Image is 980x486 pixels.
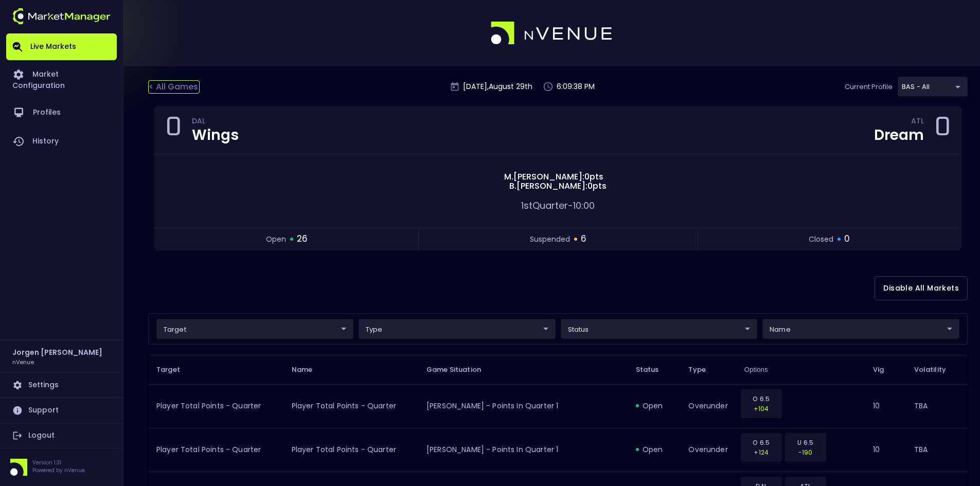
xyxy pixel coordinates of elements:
p: +124 [747,447,775,457]
div: < All Games [148,80,200,94]
td: Player Total Points - Quarter [283,384,418,428]
span: Game Situation [426,365,494,374]
h2: Jorgen [PERSON_NAME] [12,347,102,358]
td: 10 [865,384,905,428]
a: Profiles [6,98,117,127]
p: -190 [792,447,819,457]
th: Options [736,355,865,384]
p: U 6.5 [792,438,819,447]
img: logo [12,8,111,24]
td: Player Total Points - Quarter [283,428,418,472]
span: B . [PERSON_NAME] : 0 pts [506,182,610,191]
p: O 6.5 [747,438,775,447]
div: DAL [192,118,239,127]
div: 0 [165,115,182,146]
a: Settings [6,373,117,398]
h3: nVenue [12,358,34,366]
p: +104 [747,404,775,413]
td: Player Total Points - Quarter [148,384,283,428]
span: Target [156,365,193,374]
div: target [762,319,959,339]
a: History [6,127,117,156]
a: Logout [6,423,117,448]
td: [PERSON_NAME] - Points in Quarter 1 [418,428,628,472]
span: 26 [297,232,308,246]
a: Live Markets [6,33,117,60]
div: Version 1.31Powered by nVenue [6,459,117,476]
p: O 6.5 [747,394,775,404]
span: suspended [530,234,570,245]
span: Status [636,365,672,374]
span: 0 [844,232,850,246]
span: Vig [873,365,897,374]
span: open [266,234,286,245]
td: 10 [865,428,905,472]
div: target [898,77,968,97]
div: target [156,319,353,339]
p: 6:09:38 PM [557,81,595,92]
p: Powered by nVenue [32,466,85,474]
td: overunder [680,428,736,472]
div: ATL [911,118,924,127]
div: open [636,444,672,455]
span: M . [PERSON_NAME] : 0 pts [501,172,607,182]
div: target [561,319,758,339]
span: 1st Quarter [521,199,568,212]
button: Disable All Markets [875,276,968,300]
img: logo [491,22,613,45]
p: Current Profile [845,82,893,92]
p: [DATE] , August 29 th [463,81,532,92]
div: Wings [192,128,239,142]
span: Volatility [914,365,959,374]
td: [PERSON_NAME] - Points in Quarter 1 [418,384,628,428]
span: - [568,199,573,212]
div: target [359,319,556,339]
div: Dream [874,128,924,142]
a: Support [6,398,117,423]
td: TBA [906,384,968,428]
span: closed [809,234,833,245]
td: TBA [906,428,968,472]
td: overunder [680,384,736,428]
td: Player Total Points - Quarter [148,428,283,472]
span: Name [292,365,326,374]
div: 0 [934,115,951,146]
p: Version 1.31 [32,459,85,466]
span: 6 [581,232,586,246]
a: Market Configuration [6,60,117,98]
div: open [636,401,672,411]
span: 10:00 [573,199,595,212]
span: Type [688,365,719,374]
